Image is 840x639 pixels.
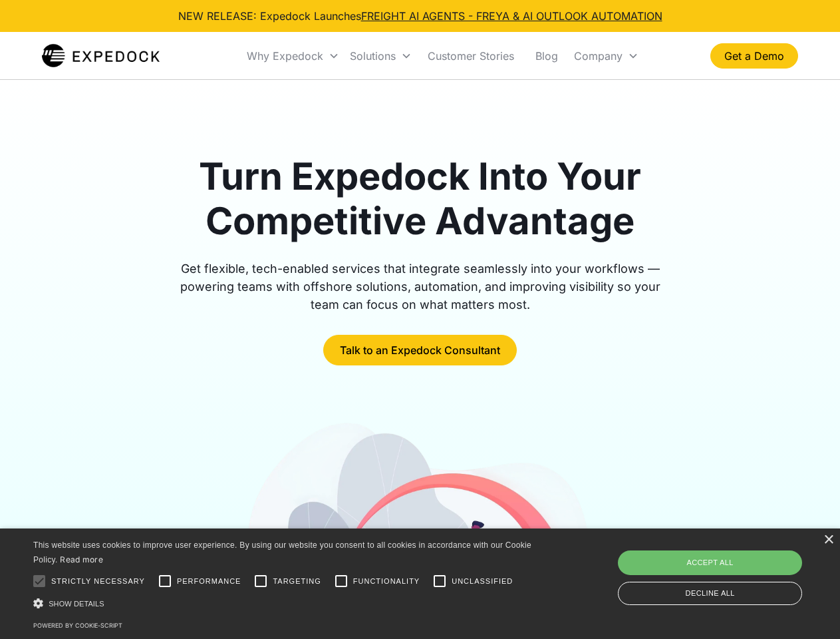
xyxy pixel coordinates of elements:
[165,154,676,244] h1: Turn Expedock Into Your Competitive Advantage
[51,576,145,587] span: Strictly necessary
[177,576,241,587] span: Performance
[165,260,676,314] div: Get flexible, tech-enabled services that integrate seamlessly into your workflows — powering team...
[574,49,623,63] div: Company
[33,596,536,610] div: Show details
[273,576,321,587] span: Targeting
[33,622,122,629] a: Powered by cookie-script
[247,49,323,63] div: Why Expedock
[241,33,345,79] div: Why Expedock
[42,43,160,69] img: Expedock Logo
[60,554,103,564] a: Read more
[345,33,417,79] div: Solutions
[49,600,104,608] span: Show details
[42,43,160,69] a: home
[417,33,525,79] a: Customer Stories
[178,8,662,24] div: NEW RELEASE: Expedock Launches
[525,33,569,79] a: Blog
[353,576,420,587] span: Functionality
[323,335,517,365] a: Talk to an Expedock Consultant
[350,49,396,63] div: Solutions
[33,540,531,565] span: This website uses cookies to improve user experience. By using our website you consent to all coo...
[452,576,513,587] span: Unclassified
[569,33,644,79] div: Company
[619,495,840,639] iframe: Chat Widget
[361,9,662,23] a: FREIGHT AI AGENTS - FREYA & AI OUTLOOK AUTOMATION
[710,43,798,69] a: Get a Demo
